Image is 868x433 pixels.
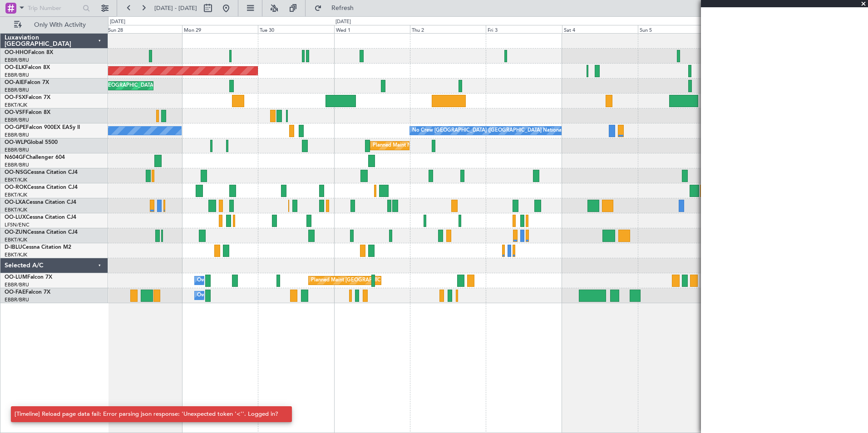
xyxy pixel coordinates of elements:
div: Owner Melsbroek Air Base [197,274,259,287]
div: Thu 2 [410,25,486,33]
div: Fri 3 [486,25,562,33]
button: Only With Activity [10,18,99,32]
a: EBBR/BRU [5,72,29,79]
a: EBBR/BRU [5,87,29,93]
span: N604GF [5,155,26,160]
span: Refresh [324,5,362,11]
a: EBBR/BRU [5,281,29,288]
span: OO-GPE [5,125,26,130]
span: OO-FSX [5,95,25,100]
a: OO-VSFFalcon 8X [5,110,50,115]
span: Only With Activity [24,22,96,28]
div: Planned Maint Milan (Linate) [373,139,438,153]
a: OO-ELKFalcon 8X [5,65,50,70]
a: EBBR/BRU [5,147,29,153]
span: OO-ELK [5,65,25,70]
a: EBKT/KJK [5,192,27,198]
div: Tue 30 [258,25,334,33]
div: No Crew [GEOGRAPHIC_DATA] ([GEOGRAPHIC_DATA] National) [412,124,564,138]
div: Sat 4 [562,25,638,33]
span: [DATE] - [DATE] [154,4,197,12]
span: OO-ZUN [5,230,27,235]
div: Sun 28 [106,25,182,33]
a: D-IBLUCessna Citation M2 [5,245,71,250]
div: [DATE] [110,18,125,26]
a: OO-NSGCessna Citation CJ4 [5,170,78,175]
a: LFSN/ENC [5,221,30,228]
span: OO-AIE [5,80,24,85]
span: OO-FAE [5,290,25,295]
a: OO-FAEFalcon 7X [5,290,50,295]
div: Sun 5 [638,25,714,33]
a: EBKT/KJK [5,236,27,243]
a: EBBR/BRU [5,117,29,123]
span: OO-ROK [5,185,27,190]
div: Owner Melsbroek Air Base [197,289,259,302]
input: Trip Number [28,1,80,15]
a: EBKT/KJK [5,207,27,213]
a: EBBR/BRU [5,57,29,64]
span: OO-NSG [5,170,27,175]
div: [DATE] [335,18,351,26]
span: D-IBLU [5,245,22,250]
span: OO-LUX [5,215,26,220]
span: OO-VSF [5,110,25,115]
a: OO-LUMFalcon 7X [5,275,52,280]
a: N604GFChallenger 604 [5,155,65,160]
a: OO-ZUNCessna Citation CJ4 [5,230,78,235]
a: OO-LUXCessna Citation CJ4 [5,215,76,220]
a: EBKT/KJK [5,251,27,258]
div: Wed 1 [334,25,410,33]
a: OO-LXACessna Citation CJ4 [5,200,76,205]
a: OO-GPEFalcon 900EX EASy II [5,125,80,130]
a: OO-ROKCessna Citation CJ4 [5,185,78,190]
button: Refresh [310,1,365,15]
a: OO-HHOFalcon 8X [5,50,53,55]
span: OO-LUM [5,275,27,280]
span: OO-LXA [5,200,26,205]
div: Mon 29 [182,25,258,33]
div: [Timeline] Reload page data fail: Error parsing json response: 'Unexpected token '<''. Logged in? [15,410,278,419]
a: EBKT/KJK [5,177,27,183]
span: OO-WLP [5,140,27,145]
a: EBKT/KJK [5,102,27,108]
div: Planned Maint [GEOGRAPHIC_DATA] ([GEOGRAPHIC_DATA] National) [311,274,475,287]
a: EBBR/BRU [5,296,29,303]
span: OO-HHO [5,50,28,55]
a: OO-FSXFalcon 7X [5,95,50,100]
a: EBBR/BRU [5,162,29,168]
a: OO-AIEFalcon 7X [5,80,49,85]
a: EBBR/BRU [5,132,29,138]
a: OO-WLPGlobal 5500 [5,140,58,145]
